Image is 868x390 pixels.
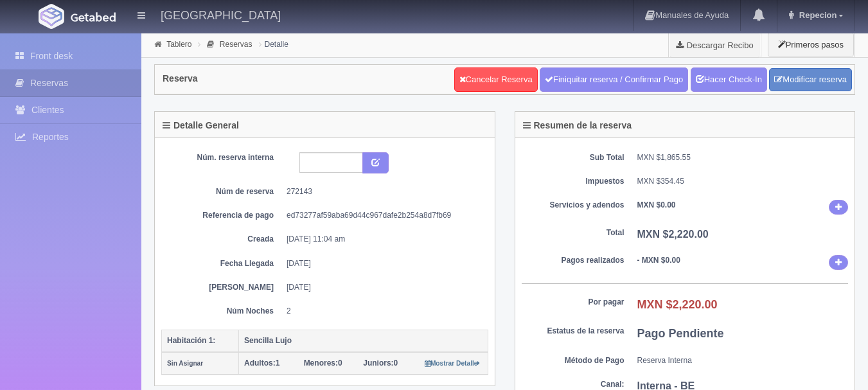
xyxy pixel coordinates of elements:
[522,297,624,308] dt: Por pagar
[171,258,274,269] dt: Fecha Llegada
[39,4,64,29] img: Getabed
[454,67,538,92] a: Cancelar Reserva
[287,234,479,245] dd: [DATE] 11:04 am
[522,176,624,187] dt: Impuestos
[796,10,837,20] span: Repecion
[522,355,624,366] dt: Método de Pago
[171,186,274,197] dt: Núm de reserva
[171,234,274,245] dt: Creada
[637,256,680,265] b: - MXN $0.00
[71,12,116,22] img: Getabed
[669,32,761,58] a: Descargar Recibo
[256,38,292,50] li: Detalle
[637,200,676,209] b: MXN $0.00
[239,330,488,352] th: Sencilla Lujo
[637,327,724,340] b: Pago Pendiente
[637,229,709,240] b: MXN $2,220.00
[171,282,274,293] dt: [PERSON_NAME]
[363,359,398,368] span: 0
[522,326,624,337] dt: Estatus de la reserva
[769,68,852,92] a: Modificar reserva
[522,255,624,266] dt: Pagos realizados
[244,359,276,368] strong: Adultos:
[287,306,479,317] dd: 2
[304,359,342,368] span: 0
[166,40,191,49] a: Tablero
[167,360,203,367] small: Sin Asignar
[637,176,849,187] dd: MXN $354.45
[637,152,849,163] dd: MXN $1,865.55
[171,306,274,317] dt: Núm Noches
[768,32,854,57] button: Primeros pasos
[171,210,274,221] dt: Referencia de pago
[425,360,481,367] small: Mostrar Detalle
[363,359,393,368] strong: Juniors:
[163,121,239,130] h4: Detalle General
[522,379,624,390] dt: Canal:
[691,67,767,92] a: Hacer Check-In
[287,258,479,269] dd: [DATE]
[171,152,274,163] dt: Núm. reserva interna
[425,359,481,368] a: Mostrar Detalle
[522,200,624,211] dt: Servicios y adendos
[244,359,279,368] span: 1
[522,227,624,238] dt: Total
[167,336,215,345] b: Habitación 1:
[637,355,849,366] dd: Reserva Interna
[161,6,281,22] h4: [GEOGRAPHIC_DATA]
[220,40,252,49] a: Reservas
[163,74,198,84] h4: Reserva
[304,359,338,368] strong: Menores:
[522,152,624,163] dt: Sub Total
[523,121,632,130] h4: Resumen de la reserva
[287,186,479,197] dd: 272143
[540,67,688,92] a: Finiquitar reserva / Confirmar Pago
[637,298,718,311] b: MXN $2,220.00
[287,282,479,293] dd: [DATE]
[287,210,479,221] dd: ed73277af59aba69d44c967dafe2b254a8d7fb69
